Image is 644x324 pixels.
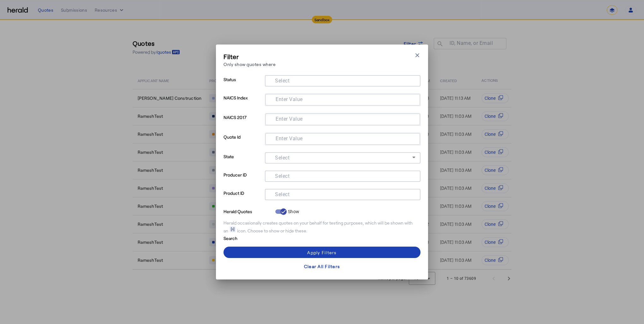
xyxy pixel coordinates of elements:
[270,76,415,84] mat-chip-grid: Selection
[270,190,415,198] mat-chip-grid: Selection
[224,133,262,152] p: Quote Id
[224,52,276,61] h3: Filter
[275,78,289,84] mat-label: Select
[275,191,289,197] mat-label: Select
[224,61,276,68] p: Only show quotes where
[287,208,299,215] label: Show
[307,249,337,256] div: Apply Filters
[304,263,340,270] div: Clear All Filters
[224,234,273,242] p: Search
[275,173,289,179] mat-label: Select
[271,95,415,103] mat-chip-grid: Selection
[276,116,303,122] mat-label: Enter Value
[270,172,415,179] mat-chip-grid: Selection
[224,247,420,258] button: Apply Filters
[276,135,303,141] mat-label: Enter Value
[224,113,262,133] p: NAICS 2017
[224,220,420,234] div: Herald occasionally creates quotes on your behalf for testing purposes, which will be shown with ...
[271,115,415,123] mat-chip-grid: Selection
[275,155,289,161] mat-label: Select
[224,75,262,93] p: Status
[271,135,415,142] mat-chip-grid: Selection
[224,171,262,189] p: Producer ID
[224,189,262,207] p: Product ID
[276,96,303,102] mat-label: Enter Value
[224,93,262,113] p: NAICS Index
[224,261,420,272] button: Clear All Filters
[224,207,273,215] p: Herald Quotes
[224,152,262,171] p: State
